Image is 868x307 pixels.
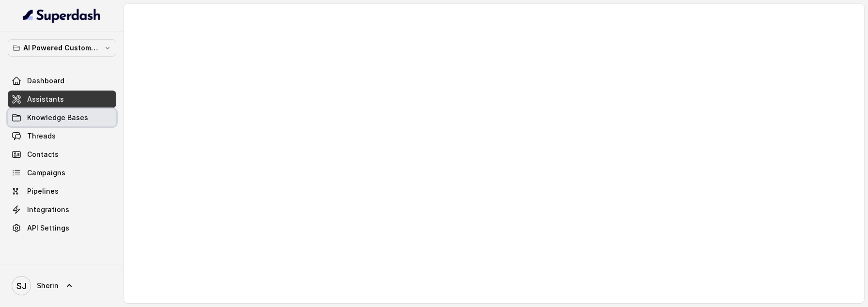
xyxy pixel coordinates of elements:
span: API Settings [27,223,69,233]
span: Sherin [37,281,59,291]
span: Knowledge Bases [27,113,88,123]
img: light.svg [23,8,101,23]
a: Sherin [8,272,116,299]
a: Knowledge Bases [8,109,116,126]
a: Dashboard [8,72,116,90]
a: Campaigns [8,164,116,182]
text: SJ [16,281,27,291]
a: Threads [8,127,116,145]
span: Pipelines [27,186,59,196]
span: Dashboard [27,76,64,86]
a: Integrations [8,201,116,218]
span: Assistants [27,94,64,104]
a: Contacts [8,146,116,163]
span: Contacts [27,150,59,159]
a: Assistants [8,91,116,108]
button: AI Powered Customer Ops [8,39,116,57]
a: API Settings [8,219,116,237]
span: Threads [27,131,56,141]
span: Integrations [27,205,69,215]
span: Campaigns [27,168,65,178]
p: AI Powered Customer Ops [23,42,101,54]
a: Pipelines [8,183,116,200]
